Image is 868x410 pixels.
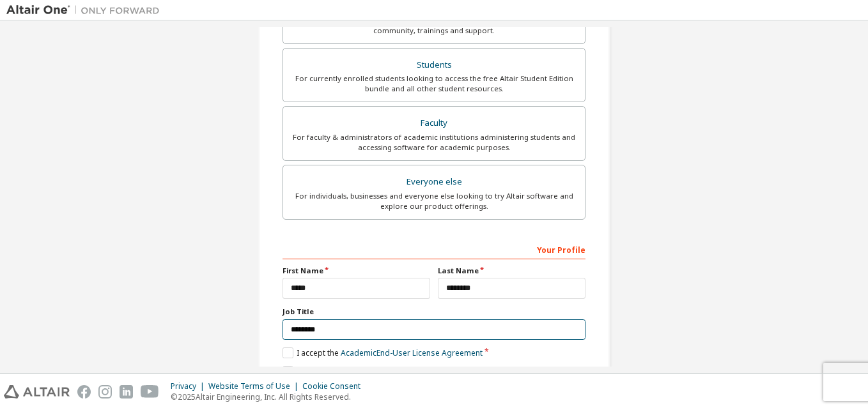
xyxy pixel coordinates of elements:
label: I would like to receive marketing emails from Altair [283,366,481,377]
img: Altair One [6,4,166,17]
p: © 2025 Altair Engineering, Inc. All Rights Reserved. [171,391,368,402]
img: altair_logo.svg [4,385,70,399]
div: Website Terms of Use [208,381,302,391]
a: Academic End-User License Agreement [341,347,483,358]
label: Job Title [283,307,585,317]
img: linkedin.svg [120,385,133,399]
div: For faculty & administrators of academic institutions administering students and accessing softwa... [291,132,577,153]
div: Everyone else [291,173,577,191]
label: I accept the [283,347,483,358]
label: First Name [283,266,430,276]
div: Cookie Consent [302,381,368,391]
img: youtube.svg [141,385,159,399]
div: Faculty [291,114,577,132]
img: instagram.svg [98,385,112,399]
div: Privacy [171,381,208,391]
label: Last Name [438,266,585,276]
img: facebook.svg [77,385,91,399]
div: Students [291,56,577,74]
div: For individuals, businesses and everyone else looking to try Altair software and explore our prod... [291,191,577,211]
div: Your Profile [283,239,585,259]
div: For currently enrolled students looking to access the free Altair Student Edition bundle and all ... [291,73,577,94]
